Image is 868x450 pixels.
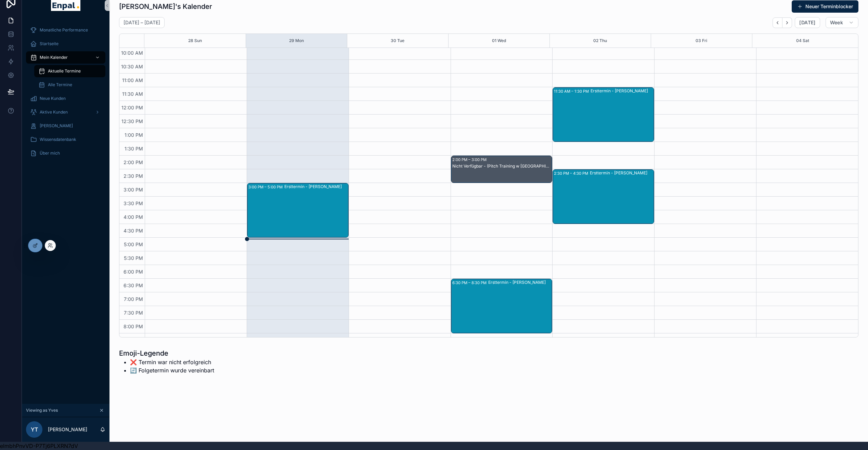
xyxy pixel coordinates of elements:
span: 8:30 PM [122,337,145,343]
button: Back [773,17,782,28]
span: Week [830,19,843,26]
span: 3:30 PM [122,200,145,206]
span: Mein Kalender [40,55,68,60]
a: Aktuelle Termine [34,65,105,77]
span: 2:00 PM [122,159,145,165]
h2: [DATE] – [DATE] [124,19,160,26]
div: 6:30 PM – 8:30 PMErsttermin - [PERSON_NAME] [451,279,552,333]
div: 3:00 PM – 5:00 PM [248,184,284,190]
div: 11:30 AM – 1:30 PMErsttermin - [PERSON_NAME] [553,88,654,142]
span: 1:00 PM [123,132,145,138]
span: 7:00 PM [122,296,145,302]
button: 01 Wed [492,34,506,48]
span: 6:30 PM [122,282,145,288]
div: 2:30 PM – 4:30 PM [554,170,590,177]
span: 11:30 AM [120,91,145,97]
h1: [PERSON_NAME]'s Kalender [119,2,212,11]
a: Über mich [26,147,105,159]
span: Über mich [40,150,60,156]
span: Wissensdatenbank [40,137,76,142]
span: Viewing as Yves [26,408,58,413]
span: Neue Kunden [40,96,66,101]
span: Startseite [40,41,59,47]
button: Next [782,17,792,28]
div: Nicht Verfügbar - (Pitch Training w [GEOGRAPHIC_DATA]) [452,163,552,169]
span: 5:00 PM [122,241,145,247]
div: Ersttermin - [PERSON_NAME] [284,184,348,189]
div: 3:00 PM – 5:00 PMErsttermin - [PERSON_NAME] [247,183,348,237]
div: Ersttermin - [PERSON_NAME] [488,280,552,285]
button: [DATE] [795,17,820,28]
span: [PERSON_NAME] [40,123,73,129]
button: Week [826,17,858,28]
button: 28 Sun [188,34,202,48]
a: Wissensdatenbank [26,133,105,146]
a: Mein Kalender [26,51,105,64]
span: 8:00 PM [122,323,145,329]
a: Aktive Kunden [26,106,105,118]
span: 5:30 PM [122,255,145,261]
li: 🔄️ Folgetermin wurde vereinbart [130,366,214,374]
span: Monatliche Performance [40,27,88,33]
h1: Emoji-Legende [119,348,214,358]
div: Ersttermin - [PERSON_NAME] [590,170,653,176]
span: 4:00 PM [122,214,145,220]
a: Alle Termine [34,79,105,91]
div: 2:00 PM – 3:00 PM [452,156,488,163]
span: Aktive Kunden [40,109,68,115]
span: 3:00 PM [122,187,145,193]
span: 1:30 PM [123,146,145,151]
div: 2:00 PM – 3:00 PMNicht Verfügbar - (Pitch Training w [GEOGRAPHIC_DATA]) [451,156,552,183]
span: 12:30 PM [120,118,145,124]
div: 11:30 AM – 1:30 PM [554,88,591,95]
p: [PERSON_NAME] [48,426,87,433]
a: Startseite [26,38,105,50]
span: [DATE] [799,19,815,26]
a: [PERSON_NAME] [26,120,105,132]
button: Neuer Terminblocker [792,0,858,13]
a: Monatliche Performance [26,24,105,36]
span: 10:30 AM [119,64,145,69]
button: 30 Tue [391,34,404,48]
span: 4:30 PM [122,228,145,234]
span: Aktuelle Termine [48,68,81,74]
div: scrollable content [22,19,109,168]
button: 29 Mon [289,34,304,48]
a: Neue Kunden [26,92,105,105]
span: 2:30 PM [122,173,145,179]
span: 7:30 PM [122,310,145,316]
button: 04 Sat [796,34,809,48]
span: 12:00 PM [120,105,145,110]
span: 10:00 AM [119,50,145,56]
div: 6:30 PM – 8:30 PM [452,279,488,286]
div: 2:30 PM – 4:30 PMErsttermin - [PERSON_NAME] [553,170,654,224]
span: 6:00 PM [122,269,145,275]
span: Alle Termine [48,82,72,88]
button: 03 Fri [696,34,707,48]
span: YT [31,425,38,434]
button: 02 Thu [593,34,607,48]
div: Ersttermin - [PERSON_NAME] [591,88,653,94]
span: 11:00 AM [120,77,145,83]
li: ❌ Termin war nicht erfolgreich [130,358,214,366]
